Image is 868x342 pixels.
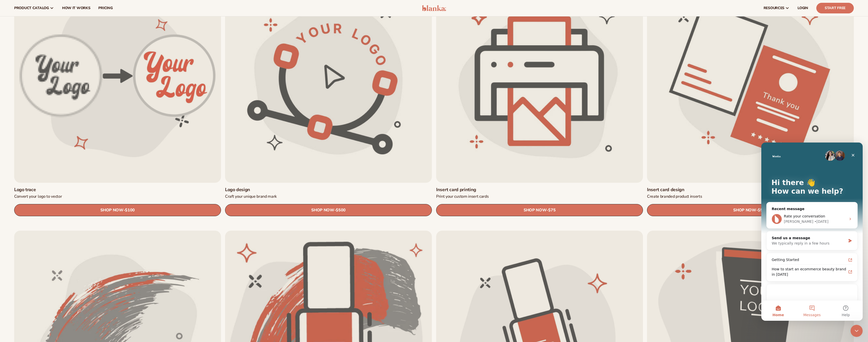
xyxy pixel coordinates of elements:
span: pricing [98,6,113,10]
span: $500 [758,208,768,213]
a: Insert card design [647,187,854,193]
a: SHOP NOW- $500 [225,204,432,216]
span: SHOP NOW [733,208,756,213]
a: SHOP NOW- $500 [647,204,854,216]
span: product catalog [14,6,49,10]
span: SHOP NOW [100,208,123,213]
span: resources [764,6,784,10]
a: Logo design [225,187,432,193]
a: Start Free [816,3,854,13]
span: $75 [548,208,556,213]
span: LOGIN [798,6,808,10]
a: Insert card printing [436,187,643,193]
iframe: Intercom live chat [851,325,863,337]
a: SHOP NOW- $75 [436,204,643,216]
span: SHOP NOW [311,208,334,213]
a: SHOP NOW- $100 [14,204,221,216]
img: logo [422,5,446,11]
a: Logo trace [14,187,221,193]
span: $100 [125,208,135,213]
iframe: Intercom live chat [761,143,863,321]
span: $500 [336,208,346,213]
span: SHOP NOW [524,208,546,213]
span: How It Works [62,6,90,10]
